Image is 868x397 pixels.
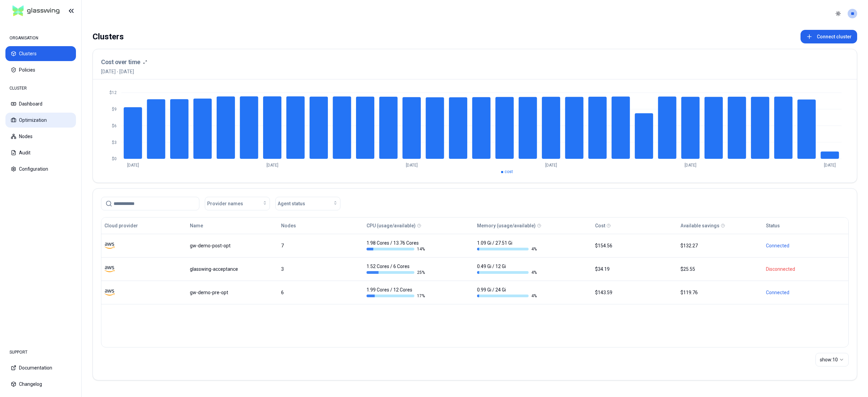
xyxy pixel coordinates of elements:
div: 1.09 Gi / 27.51 Gi [477,240,537,252]
button: Audit [5,145,76,160]
tspan: [DATE] [267,163,278,168]
button: Cloud provider [104,219,138,232]
div: Status [766,222,780,229]
div: 7 [281,242,360,249]
div: gw-demo-post-opt [190,242,275,249]
div: $154.56 [595,242,674,249]
img: GlassWing [10,3,62,19]
button: Dashboard [5,96,76,111]
span: cost [505,169,513,174]
div: 1.99 Cores / 12 Cores [367,286,426,299]
tspan: $9 [112,107,117,112]
button: Provider names [205,197,270,210]
span: Provider names [207,200,243,207]
div: 0.99 Gi / 24 Gi [477,286,537,299]
div: glasswing-acceptance [190,266,275,272]
div: $143.59 [595,289,674,296]
button: Clusters [5,46,76,61]
tspan: $3 [112,140,117,145]
div: CLUSTER [5,81,76,95]
button: Cost [595,219,605,232]
div: SUPPORT [5,345,76,359]
button: Memory (usage/available) [477,219,536,232]
button: Connect cluster [801,30,857,43]
button: Nodes [5,129,76,144]
button: Documentation [5,360,76,375]
img: aws [104,241,115,251]
div: 1.98 Cores / 13.76 Cores [367,240,426,252]
tspan: [DATE] [824,163,836,168]
tspan: $6 [112,124,117,128]
div: 1.52 Cores / 6 Cores [367,263,426,275]
button: Nodes [281,219,296,232]
div: 0.49 Gi / 12 Gi [477,263,537,275]
button: CPU (usage/available) [367,219,416,232]
div: 17 % [367,293,426,299]
button: Agent status [275,197,340,210]
div: $34.19 [595,266,674,272]
button: Policies [5,62,76,77]
div: 6 [281,289,360,296]
button: Optimization [5,113,76,128]
div: Connected [766,289,845,296]
div: $25.55 [680,266,760,272]
div: Connected [766,242,845,249]
tspan: [DATE] [545,163,557,168]
button: Name [190,219,203,232]
img: aws [104,264,115,274]
div: 25 % [367,270,426,275]
button: Configuration [5,162,76,176]
div: Clusters [93,30,124,43]
tspan: $12 [110,90,117,95]
h3: Cost over time [101,57,140,67]
div: ORGANISATION [5,31,76,45]
div: 4 % [477,246,537,252]
div: 14 % [367,246,426,252]
div: $119.76 [680,289,760,296]
div: 3 [281,266,360,272]
span: [DATE] - [DATE] [101,68,147,75]
div: 4 % [477,270,537,275]
img: aws [104,287,115,298]
tspan: [DATE] [127,163,139,168]
button: Changelog [5,377,76,392]
tspan: $0 [112,156,117,161]
tspan: [DATE] [685,163,696,168]
tspan: [DATE] [406,163,418,168]
div: 4 % [477,293,537,299]
div: gw-demo-pre-opt [190,289,275,296]
div: Disconnected [766,266,845,272]
button: Available savings [680,219,719,232]
span: Agent status [278,200,305,207]
div: $132.27 [680,242,760,249]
